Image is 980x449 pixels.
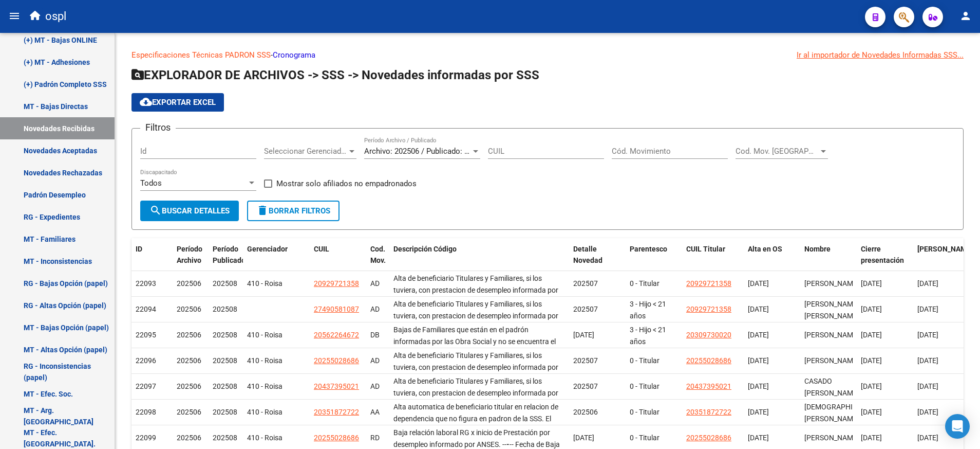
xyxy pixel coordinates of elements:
[573,382,598,390] span: 202507
[917,245,975,253] span: [PERSON_NAME].
[573,434,594,442] span: [DATE]
[917,356,938,365] span: [DATE]
[247,331,282,339] span: 410 - Roisa
[247,279,282,288] span: 410 - Roisa
[861,382,882,390] span: [DATE]
[314,434,359,442] span: 20255028686
[177,382,201,390] span: 202506
[273,50,315,60] a: Cronograma
[861,434,882,442] span: [DATE]
[804,279,859,288] span: [PERSON_NAME]
[276,177,417,190] span: Mostrar solo afiliados no empadronados
[917,305,938,313] span: [DATE]
[630,300,666,320] span: 3 - Hijo < 21 años
[630,382,659,390] span: 0 - Titular
[748,305,769,313] span: [DATE]
[393,428,560,448] span: Baja relación laboral RG x inicio de Prestación por desempleo informado por ANSES. -- -- Fecha de...
[506,440,510,448] strong: -
[45,5,66,28] span: ospl
[861,279,882,288] span: [DATE]
[393,351,558,406] span: Alta de beneficiario Titulares y Familiares, si los tuviera, con prestacion de desempleo informad...
[682,238,744,283] datatable-header-cell: CUIL Titular
[213,245,246,265] span: Período Publicado
[630,326,666,346] span: 3 - Hijo < 21 años
[804,331,859,339] span: [PERSON_NAME]
[131,68,539,82] span: EXPLORADOR DE ARCHIVOS -> SSS -> Novedades informadas por SSS
[247,382,282,390] span: 410 - Roisa
[314,245,329,253] span: CUIL
[136,279,156,288] span: 22093
[177,356,201,365] span: 202506
[131,93,224,112] button: Exportar EXCEL
[370,356,380,365] span: AD
[213,382,237,390] span: 202508
[748,382,769,390] span: [DATE]
[804,377,859,397] span: CASADO [PERSON_NAME]
[686,331,731,339] span: 20309730020
[314,331,359,339] span: 20562264672
[256,204,269,217] mat-icon: delete
[136,245,142,253] span: ID
[393,377,558,432] span: Alta de beneficiario Titulares y Familiares, si los tuviera, con prestacion de desempleo informad...
[136,331,156,339] span: 22095
[573,408,598,416] span: 202506
[804,403,879,423] span: [DEMOGRAPHIC_DATA][PERSON_NAME]
[917,408,938,416] span: [DATE]
[140,96,152,108] mat-icon: cloud_download
[686,279,731,288] span: 20929721358
[131,238,173,283] datatable-header-cell: ID
[861,245,904,265] span: Cierre presentación
[213,356,237,365] span: 202508
[959,10,972,22] mat-icon: person
[177,408,201,416] span: 202506
[370,245,386,265] span: Cod. Mov.
[857,238,913,283] datatable-header-cell: Cierre presentación
[173,238,209,283] datatable-header-cell: Período Archivo
[686,382,731,390] span: 20437395021
[140,201,239,221] button: Buscar Detalles
[630,245,667,253] span: Parentesco
[686,356,731,365] span: 20255028686
[213,434,237,442] span: 202508
[573,305,598,313] span: 202507
[573,279,598,288] span: 202507
[804,300,859,320] span: [PERSON_NAME] [PERSON_NAME]
[243,238,310,283] datatable-header-cell: Gerenciador
[861,305,882,313] span: [DATE]
[256,206,330,215] span: Borrar Filtros
[748,356,769,365] span: [DATE]
[861,356,882,365] span: [DATE]
[213,331,237,339] span: 202508
[247,356,282,365] span: 410 - Roisa
[744,238,800,283] datatable-header-cell: Alta en OS
[569,238,626,283] datatable-header-cell: Detalle Novedad
[177,331,201,339] span: 202506
[393,326,562,381] span: Bajas de Familiares que están en el padrón informadas por las Obra Social y no se encuentra el Ti...
[748,434,769,442] span: [DATE]
[804,434,859,442] span: [PERSON_NAME]
[573,245,602,265] span: Detalle Novedad
[310,238,366,283] datatable-header-cell: CUIL
[247,245,288,253] span: Gerenciador
[748,331,769,339] span: [DATE]
[686,245,725,253] span: CUIL Titular
[247,201,340,221] button: Borrar Filtros
[686,305,731,313] span: 20929721358
[136,408,156,416] span: 22098
[370,382,380,390] span: AD
[177,434,201,442] span: 202506
[247,408,282,416] span: 410 - Roisa
[131,50,271,60] a: Especificaciones Técnicas PADRON SSS
[366,238,389,283] datatable-header-cell: Cod. Mov.
[247,434,282,442] span: 410 - Roisa
[136,356,156,365] span: 22096
[748,245,782,253] span: Alta en OS
[748,279,769,288] span: [DATE]
[797,49,964,61] div: Ir al importador de Novedades Informadas SSS...
[804,245,831,253] span: Nombre
[364,147,489,156] span: Archivo: 202506 / Publicado: 202508
[370,434,380,442] span: RD
[314,356,359,365] span: 20255028686
[140,178,162,188] span: Todos
[804,356,859,365] span: [PERSON_NAME]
